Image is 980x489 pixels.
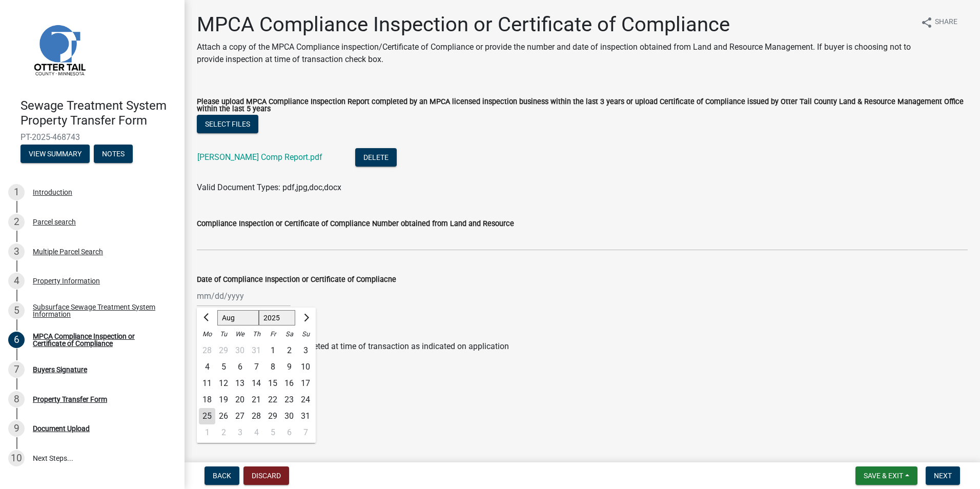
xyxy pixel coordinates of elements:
div: MPCA Compliance Inspection or Certificate of Compliance [33,333,168,347]
span: Back [213,472,231,480]
label: Please upload MPCA Compliance Inspection Report completed by an MPCA licensed inspection business... [197,98,968,113]
label: An inspection was not completed at time of transaction as indicated on application [209,340,509,353]
div: 19 [215,392,232,408]
button: Discard [243,466,289,485]
div: Saturday, August 23, 2025 [281,392,297,408]
div: Saturday, September 6, 2025 [281,424,297,441]
div: 23 [281,392,297,408]
div: 31 [297,408,314,424]
div: 14 [248,375,264,392]
select: Select year [259,311,296,326]
h4: Sewage Treatment System Property Transfer Form [21,98,176,128]
div: Wednesday, August 27, 2025 [232,408,248,424]
div: 29 [264,408,281,424]
div: Sa [281,326,297,342]
div: Monday, August 25, 2025 [199,408,215,424]
div: 31 [248,342,264,359]
wm-modal-confirm: Delete Document [355,153,397,163]
div: 21 [248,392,264,408]
div: Buyers Signature [33,366,87,373]
select: Select month [217,311,259,326]
div: Introduction [33,189,72,196]
div: 4 [199,359,215,375]
div: Tuesday, September 2, 2025 [215,424,232,441]
p: Attach a copy of the MPCA Compliance inspection/Certificate of Compliance or provide the number a... [197,41,912,66]
div: Saturday, August 9, 2025 [281,359,297,375]
label: Compliance Inspection or Certificate of Compliance Number obtained from Land and Resource [197,220,514,228]
div: 6 [281,424,297,441]
div: 4 [8,273,25,289]
div: Wednesday, August 20, 2025 [232,392,248,408]
wm-modal-confirm: Summary [21,150,90,158]
div: Friday, August 22, 2025 [264,392,281,408]
div: Tuesday, August 5, 2025 [215,359,232,375]
div: 1 [264,342,281,359]
div: Thursday, August 28, 2025 [248,408,264,424]
div: 8 [264,359,281,375]
div: 12 [215,375,232,392]
div: Sunday, August 31, 2025 [297,408,314,424]
img: Otter Tail County, Minnesota [21,11,97,88]
div: Fr [264,326,281,342]
div: 8 [8,391,25,407]
div: 25 [199,408,215,424]
a: [PERSON_NAME] Comp Report.pdf [197,152,322,162]
div: Monday, August 18, 2025 [199,392,215,408]
div: We [232,326,248,342]
div: Multiple Parcel Search [33,248,103,255]
div: 27 [232,408,248,424]
div: Sunday, August 17, 2025 [297,375,314,392]
span: Next [934,472,952,480]
div: Document Upload [33,425,90,432]
label: Date of Compliance Inspection or Certificate of Compliacne [197,276,396,283]
div: 2 [8,214,25,230]
button: Delete [355,148,397,167]
div: 28 [199,342,215,359]
div: Sunday, August 10, 2025 [297,359,314,375]
div: Friday, September 5, 2025 [264,424,281,441]
div: Wednesday, August 6, 2025 [232,359,248,375]
div: Tuesday, August 26, 2025 [215,408,232,424]
span: Valid Document Types: pdf,jpg,doc,docx [197,182,341,192]
div: 9 [281,359,297,375]
div: 30 [281,408,297,424]
div: 20 [232,392,248,408]
div: Sunday, September 7, 2025 [297,424,314,441]
div: Sunday, August 24, 2025 [297,392,314,408]
div: 5 [215,359,232,375]
div: 29 [215,342,232,359]
div: 6 [8,332,25,348]
div: Thursday, August 7, 2025 [248,359,264,375]
div: 3 [8,243,25,260]
div: Parcel search [33,218,76,226]
div: 13 [232,375,248,392]
div: 10 [8,450,25,466]
div: 11 [199,375,215,392]
input: mm/dd/yyyy [197,286,291,307]
button: Save & Exit [855,466,917,485]
wm-modal-confirm: Notes [94,150,133,158]
div: Friday, August 1, 2025 [264,342,281,359]
div: 5 [264,424,281,441]
div: 3 [232,424,248,441]
div: 16 [281,375,297,392]
div: 1 [8,184,25,200]
div: 10 [297,359,314,375]
div: 1 [199,424,215,441]
button: Next [926,466,960,485]
div: 30 [232,342,248,359]
button: Back [205,466,239,485]
div: Monday, July 28, 2025 [199,342,215,359]
div: 4 [248,424,264,441]
div: Wednesday, September 3, 2025 [232,424,248,441]
button: Next month [299,310,312,326]
div: 22 [264,392,281,408]
div: 3 [297,342,314,359]
div: Tuesday, August 19, 2025 [215,392,232,408]
div: Tuesday, July 29, 2025 [215,342,232,359]
div: 7 [297,424,314,441]
div: 26 [215,408,232,424]
div: Property Information [33,277,100,284]
div: Friday, August 8, 2025 [264,359,281,375]
h1: MPCA Compliance Inspection or Certificate of Compliance [197,12,912,37]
